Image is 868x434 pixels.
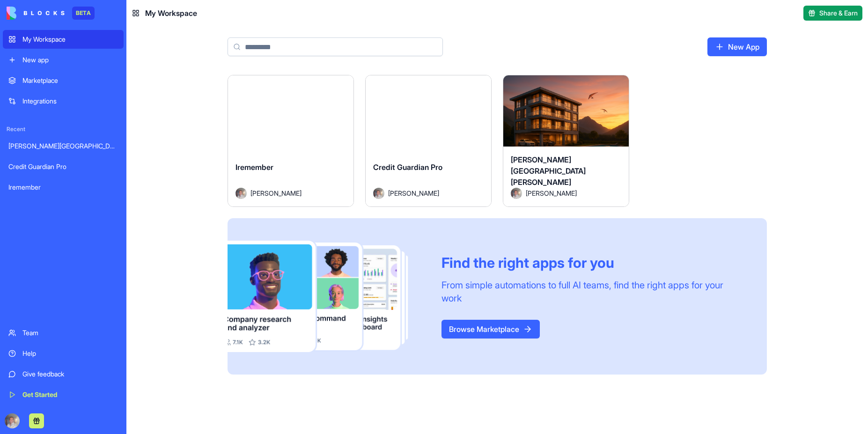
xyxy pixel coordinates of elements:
[8,162,118,171] div: Credit Guardian Pro
[228,75,354,207] a: IrememberAvatar[PERSON_NAME]
[373,162,442,172] span: Credit Guardian Pro
[22,349,118,358] div: Help
[228,241,427,353] img: Frame_181_egmpey.png
[7,7,65,20] img: logo
[441,320,540,338] a: Browse Marketplace
[511,155,586,187] span: [PERSON_NAME][GEOGRAPHIC_DATA][PERSON_NAME]
[441,279,744,305] div: From simple automations to full AI teams, find the right apps for your work
[3,92,124,110] a: Integrations
[3,157,124,176] a: Credit Guardian Pro
[3,178,124,197] a: Iremember
[22,55,118,65] div: New app
[235,162,273,172] span: Iremember
[7,7,95,20] a: BETA
[707,37,767,56] a: New App
[22,96,118,106] div: Integrations
[3,344,124,363] a: Help
[365,75,492,207] a: Credit Guardian ProAvatar[PERSON_NAME]
[388,188,439,198] span: [PERSON_NAME]
[511,188,522,199] img: Avatar
[3,137,124,155] a: [PERSON_NAME][GEOGRAPHIC_DATA][PERSON_NAME]
[145,7,197,19] span: My Workspace
[526,188,577,198] span: [PERSON_NAME]
[373,188,384,199] img: Avatar
[22,76,118,85] div: Marketplace
[235,188,247,199] img: Avatar
[22,35,118,44] div: My Workspace
[3,30,124,49] a: My Workspace
[22,390,118,399] div: Get Started
[8,141,118,151] div: [PERSON_NAME][GEOGRAPHIC_DATA][PERSON_NAME]
[803,6,862,21] button: Share & Earn
[3,51,124,69] a: New app
[8,183,118,192] div: Iremember
[22,328,118,338] div: Team
[3,365,124,383] a: Give feedback
[819,8,858,18] span: Share & Earn
[3,324,124,342] a: Team
[22,369,118,379] div: Give feedback
[441,254,744,271] div: Find the right apps for you
[5,413,20,428] img: ACg8ocIoKTluYVx1WVSvMTc6vEhh8zlEulljtIG1Q6EjfdS3E24EJStT=s96-c
[3,385,124,404] a: Get Started
[3,125,124,133] span: Recent
[72,7,95,20] div: BETA
[503,75,629,207] a: [PERSON_NAME][GEOGRAPHIC_DATA][PERSON_NAME]Avatar[PERSON_NAME]
[3,71,124,90] a: Marketplace
[250,188,302,198] span: [PERSON_NAME]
